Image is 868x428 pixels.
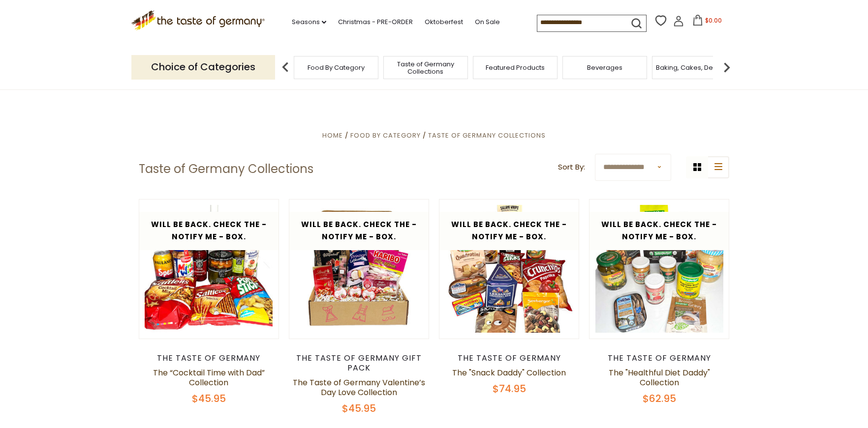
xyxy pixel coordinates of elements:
img: The Taste of Germany Valentine’s Day Love Collection [289,200,429,339]
img: previous arrow [276,57,295,77]
a: Food By Category [308,64,365,71]
label: Sort By: [558,161,585,173]
a: The Taste of Germany Valentine’s Day Love Collection [293,377,425,398]
div: The Taste of Germany Gift Pack [289,353,429,373]
a: Food By Category [350,131,421,140]
div: The Taste of Germany [589,353,729,363]
a: Home [322,131,343,140]
a: Taste of Germany Collections [386,60,465,75]
a: Christmas - PRE-ORDER [338,17,413,28]
h1: Taste of Germany Collections [139,162,313,176]
button: $0.00 [686,15,728,29]
img: The "Healthful Diet Daddy" Collection [589,200,729,339]
span: $0.00 [705,16,722,25]
a: Baking, Cakes, Desserts [656,64,732,71]
span: $45.95 [192,392,226,405]
img: next arrow [717,57,737,77]
a: Taste of Germany Collections [428,131,546,140]
img: The “Cocktail Time with Dad” Collection [139,200,279,339]
a: On Sale [475,17,500,28]
a: The "Snack Daddy" Collection [452,367,566,378]
a: Seasons [292,17,326,28]
div: The Taste of Germany [139,353,279,363]
span: $62.95 [643,392,676,405]
p: Choice of Categories [131,55,275,79]
a: Oktoberfest [425,17,463,28]
a: The "Healthful Diet Daddy" Collection [609,367,710,388]
a: The “Cocktail Time with Dad” Collection [153,367,265,388]
img: The "Snack Daddy" Collection [439,200,579,339]
div: The Taste of Germany [439,353,579,363]
a: Featured Products [486,64,545,71]
a: Beverages [587,64,622,71]
span: $45.95 [342,401,376,415]
span: $74.95 [493,382,526,396]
